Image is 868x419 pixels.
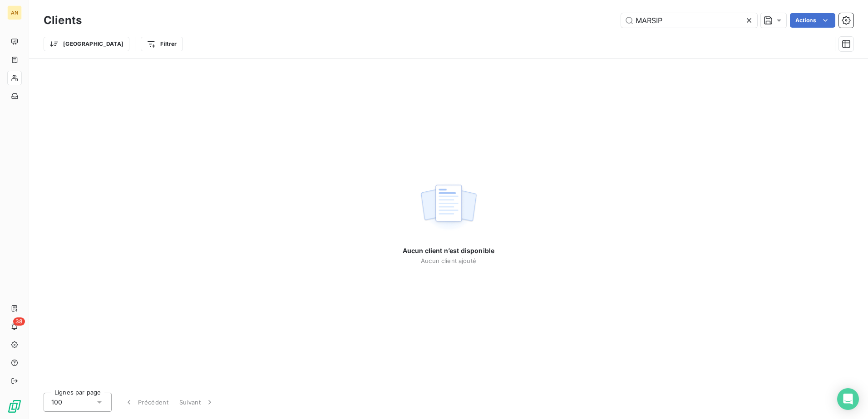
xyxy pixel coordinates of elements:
[44,12,82,29] h3: Clients
[790,13,835,28] button: Actions
[421,257,476,264] span: Aucun client ajouté
[837,388,859,410] div: Open Intercom Messenger
[7,399,22,414] img: Logo LeanPay
[44,37,129,51] button: [GEOGRAPHIC_DATA]
[51,398,62,407] span: 100
[403,246,494,255] span: Aucun client n’est disponible
[174,393,220,412] button: Suivant
[119,393,174,412] button: Précédent
[7,5,22,20] div: AN
[419,180,478,236] img: empty state
[13,317,25,326] span: 38
[621,13,757,28] input: Rechercher
[141,37,182,51] button: Filtrer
